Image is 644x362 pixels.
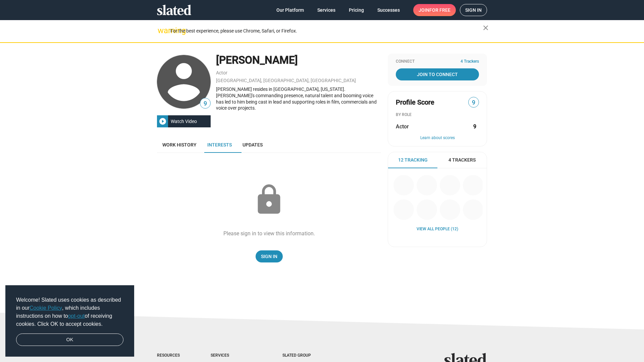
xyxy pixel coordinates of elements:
a: Services [312,4,341,16]
div: [PERSON_NAME] [216,53,381,67]
a: Successes [372,4,405,16]
span: 12 Tracking [398,157,428,163]
span: Join [419,4,450,16]
a: opt-out [68,313,85,319]
span: Sign in [465,4,482,16]
strong: 9 [473,123,476,130]
button: Learn about scores [396,135,479,141]
span: Successes [377,4,400,16]
div: Resources [157,353,184,358]
a: Actor [216,70,227,75]
a: Join To Connect [396,68,479,80]
div: Connect [396,59,479,64]
a: Interests [202,137,237,153]
mat-icon: lock [252,183,286,217]
div: [PERSON_NAME] resides in [GEOGRAPHIC_DATA], [US_STATE]. [PERSON_NAME]'s commanding presence, natu... [216,86,381,111]
div: Slated Group [282,353,328,358]
a: [GEOGRAPHIC_DATA], [GEOGRAPHIC_DATA], [GEOGRAPHIC_DATA] [216,78,356,83]
span: 4 Trackers [461,59,479,64]
span: 9 [469,98,479,107]
span: Actor [396,123,409,130]
a: Sign in [460,4,487,16]
div: For the best experience, please use Chrome, Safari, or Firefox. [170,26,483,36]
span: 9 [200,99,210,108]
span: Join To Connect [397,68,478,80]
a: Pricing [343,4,369,16]
span: 4 Trackers [448,157,476,163]
div: Watch Video [168,115,200,127]
span: Services [317,4,335,16]
span: Profile Score [396,98,434,107]
a: Updates [237,137,268,153]
a: Cookie Policy [30,305,62,311]
div: Services [211,353,256,358]
span: for free [429,4,450,16]
span: Our Platform [276,4,304,16]
div: BY ROLE [396,112,479,118]
span: Updates [243,142,263,147]
a: Sign In [256,250,283,262]
a: View all People (12) [417,227,458,232]
a: dismiss cookie message [16,334,123,346]
span: Sign In [261,250,277,262]
mat-icon: close [482,24,490,32]
div: cookieconsent [5,285,134,357]
a: Work history [157,137,202,153]
span: Interests [207,142,232,147]
span: Work history [162,142,197,147]
span: Pricing [349,4,364,16]
div: Please sign in to view this information. [223,230,315,237]
a: Joinfor free [413,4,456,16]
button: Watch Video [157,115,211,127]
mat-icon: play_circle_filled [159,117,167,125]
mat-icon: warning [158,26,166,35]
a: Our Platform [271,4,309,16]
span: Welcome! Slated uses cookies as described in our , which includes instructions on how to of recei... [16,296,123,328]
